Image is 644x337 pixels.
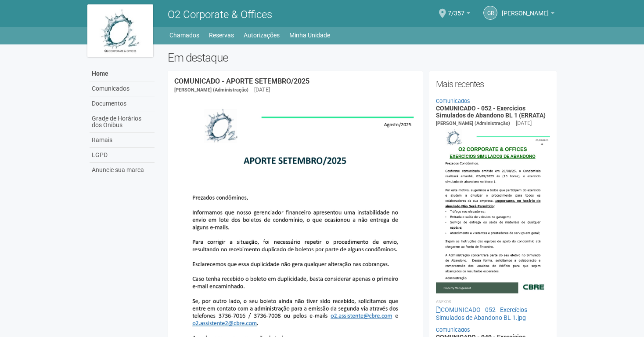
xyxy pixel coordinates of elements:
li: Anexos [436,298,550,306]
span: [PERSON_NAME] (Administração) [436,121,510,126]
span: [PERSON_NAME] (Administração) [174,87,248,93]
a: Comunicados [90,81,155,96]
a: GR [483,6,497,20]
a: Home [90,66,155,81]
img: logo.jpg [87,4,153,57]
a: Comunicados [436,98,470,104]
a: Minha Unidade [289,29,330,41]
img: COMUNICADO%20-%20052%20-%20Exerc%C3%ADcios%20Simulados%20de%20Abandono%20BL%201.jpg [436,128,550,293]
a: 7/357 [448,11,470,18]
div: [DATE] [254,86,270,94]
h2: Mais recentes [436,77,550,91]
a: COMUNICADO - 052 - Exercícios Simulados de Abandono BL 1.jpg [436,306,527,321]
a: Ramais [90,133,155,148]
a: COMUNICADO - 052 - Exercícios Simulados de Abandono BL 1 (ERRATA) [436,105,546,118]
a: Comunicados [436,326,470,333]
h2: Em destaque [168,51,557,64]
a: Anuncie sua marca [90,163,155,177]
span: O2 Corporate & Offices [168,8,272,21]
div: [DATE] [516,119,532,127]
a: COMUNICADO - APORTE SETEMBRO/2025 [174,77,309,85]
a: Autorizações [244,29,280,41]
span: 7/357 [448,1,464,17]
span: Gustavo Rodrigues Sapucaia [502,1,549,17]
a: Chamados [169,29,199,41]
a: Documentos [90,96,155,111]
a: LGPD [90,148,155,163]
a: Grade de Horários dos Ônibus [90,111,155,133]
a: Reservas [209,29,234,41]
a: [PERSON_NAME] [502,11,554,18]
